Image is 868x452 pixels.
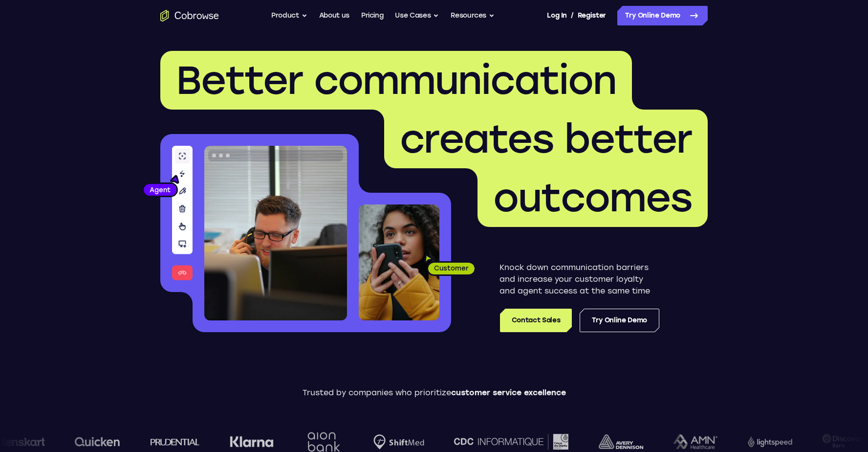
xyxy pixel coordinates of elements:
[673,434,717,450] img: AMN Healthcare
[571,10,574,22] span: /
[204,146,347,320] img: A customer support agent talking on the phone
[617,6,708,25] a: Try Online Demo
[271,6,307,25] button: Product
[599,434,643,449] img: avery-dennison
[160,10,219,22] a: Go to the home page
[400,115,692,162] span: creates better
[451,6,495,25] button: Resources
[580,309,659,332] a: Try Online Demo
[359,204,439,320] img: A customer holding their phone
[319,6,349,25] a: About us
[451,388,566,397] span: customer service excellence
[151,438,200,446] img: prudential
[500,309,572,332] a: Contact Sales
[361,6,384,25] a: Pricing
[176,57,616,104] span: Better communication
[373,434,424,450] img: Shiftmed
[395,6,439,25] button: Use Cases
[547,6,566,25] a: Log In
[454,434,568,449] img: CDC Informatique
[499,262,659,297] p: Knock down communication barriers and increase your customer loyalty and agent success at the sam...
[230,436,274,448] img: Klarna
[578,6,606,25] a: Register
[493,174,692,221] span: outcomes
